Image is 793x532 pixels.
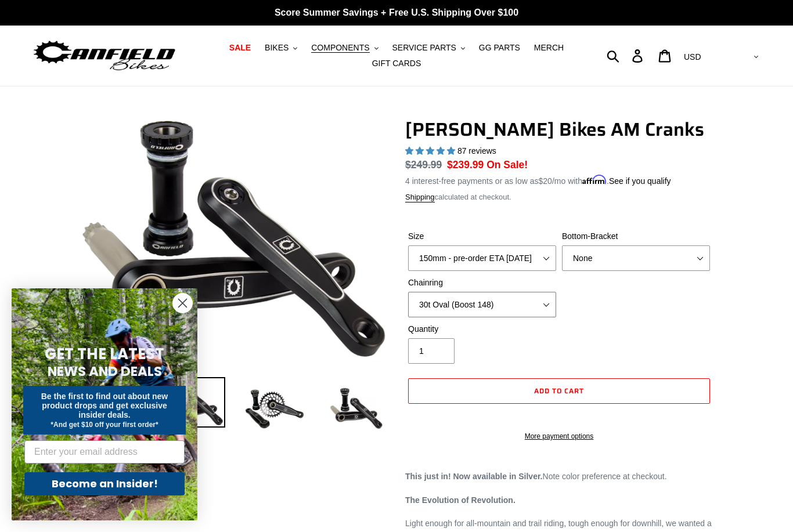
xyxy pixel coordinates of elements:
span: *And get $10 off your first order* [51,421,158,429]
span: 87 reviews [457,146,496,155]
p: Note color preference at checkout. [405,471,713,483]
label: Chainring [408,277,556,289]
span: SALE [229,43,251,53]
a: More payment options [408,431,710,441]
span: MERCH [534,43,564,53]
span: GG PARTS [479,43,520,53]
strong: This just in! Now available in Silver. [405,472,543,481]
h1: [PERSON_NAME] Bikes AM Cranks [405,118,713,140]
span: $239.99 [447,159,484,171]
span: COMPONENTS [311,43,369,53]
div: calculated at checkout. [405,191,713,203]
button: Become an Insider! [24,472,185,495]
span: Add to cart [534,385,584,396]
span: SERVICE PARTS [392,43,456,53]
span: Affirm [582,175,607,184]
img: Load image into Gallery viewer, CANFIELD-AM_DH-CRANKS [324,377,388,441]
span: On Sale! [486,157,528,172]
span: $20 [539,176,552,186]
label: Size [408,230,556,243]
label: Bottom-Bracket [562,230,710,243]
input: Enter your email address [24,440,185,464]
label: Quantity [408,323,556,335]
button: Close dialog [172,293,193,313]
span: Be the first to find out about new product drops and get exclusive insider deals. [41,392,168,419]
span: GIFT CARDS [372,59,421,68]
strong: The Evolution of Revolution. [405,495,516,505]
a: GIFT CARDS [366,56,427,71]
span: GET THE LATEST [45,343,164,364]
span: BIKES [265,43,289,53]
button: BIKES [259,40,303,56]
a: See if you qualify - Learn more about Affirm Financing (opens in modal) [609,176,671,186]
button: SERVICE PARTS [386,40,470,56]
img: Load image into Gallery viewer, Canfield Bikes AM Cranks [243,377,307,441]
a: SALE [224,40,257,56]
p: 4 interest-free payments or as low as /mo with . [405,172,671,187]
button: COMPONENTS [305,40,384,56]
img: Canfield Bikes [32,38,177,74]
a: MERCH [528,40,569,56]
s: $249.99 [405,159,442,171]
a: GG PARTS [473,40,526,56]
a: Shipping [405,193,435,202]
button: Add to cart [408,378,710,404]
span: NEWS AND DEALS [48,362,162,381]
span: 4.97 stars [405,146,457,155]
